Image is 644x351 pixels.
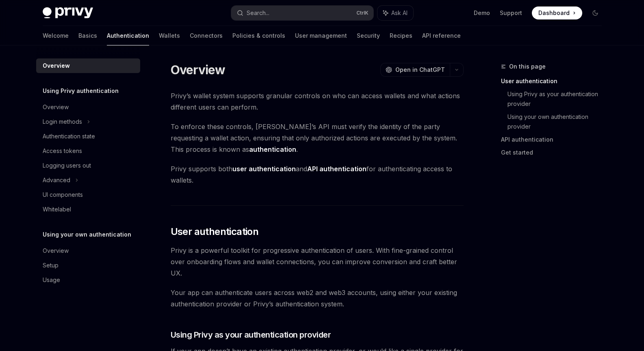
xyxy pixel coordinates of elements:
a: User authentication [501,75,608,88]
button: Search...CtrlK [231,6,373,20]
a: Demo [474,9,490,17]
span: Using Privy as your authentication provider [171,329,331,340]
a: Recipes [390,26,412,45]
h1: Overview [171,62,226,77]
a: Policies & controls [232,26,285,45]
div: Overview [43,61,70,71]
button: Toggle dark mode [589,6,602,19]
a: Get started [501,146,608,159]
strong: user authentication [232,165,296,173]
div: Logging users out [43,161,91,170]
div: Login methods [43,117,82,127]
span: Privy supports both and for authenticating access to wallets. [171,163,464,186]
div: Access tokens [43,146,82,156]
div: UI components [43,190,83,200]
a: Using your own authentication provider [507,110,608,133]
h5: Using Privy authentication [43,86,119,96]
a: Access tokens [36,144,140,158]
span: On this page [509,62,546,71]
a: Using Privy as your authentication provider [507,88,608,110]
strong: API authentication [307,165,366,173]
span: To enforce these controls, [PERSON_NAME]’s API must verify the identity of the party requesting a... [171,121,464,155]
a: API reference [422,26,461,45]
div: Authentication state [43,131,95,141]
a: API authentication [501,133,608,146]
a: Security [357,26,380,45]
span: Ctrl K [356,10,369,16]
img: dark logo [43,7,93,19]
a: Authentication [107,26,149,45]
h5: Using your own authentication [43,230,131,239]
span: User authentication [171,225,259,238]
a: Wallets [159,26,180,45]
a: Welcome [43,26,69,45]
button: Open in ChatGPT [380,63,450,77]
a: Connectors [190,26,223,45]
span: Ask AI [391,9,408,17]
span: Your app can authenticate users across web2 and web3 accounts, using either your existing authent... [171,287,464,310]
span: Privy’s wallet system supports granular controls on who can access wallets and what actions diffe... [171,90,464,113]
span: Dashboard [538,9,570,17]
a: Overview [36,58,140,73]
a: Overview [36,243,140,258]
a: Basics [78,26,97,45]
button: Ask AI [377,6,413,20]
div: Overview [43,102,69,112]
a: User management [295,26,347,45]
a: Setup [36,258,140,273]
a: Whitelabel [36,202,140,217]
a: Logging users out [36,158,140,173]
a: UI components [36,187,140,202]
div: Whitelabel [43,205,71,214]
div: Search... [247,8,269,18]
a: Overview [36,100,140,114]
span: Open in ChatGPT [395,66,445,74]
div: Advanced [43,175,70,185]
div: Usage [43,275,60,285]
strong: authentication [249,145,296,153]
span: Privy is a powerful toolkit for progressive authentication of users. With fine-grained control ov... [171,245,464,279]
div: Setup [43,261,59,270]
a: Dashboard [532,6,582,19]
div: Overview [43,246,69,256]
a: Authentication state [36,129,140,144]
a: Support [500,9,522,17]
a: Usage [36,273,140,287]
